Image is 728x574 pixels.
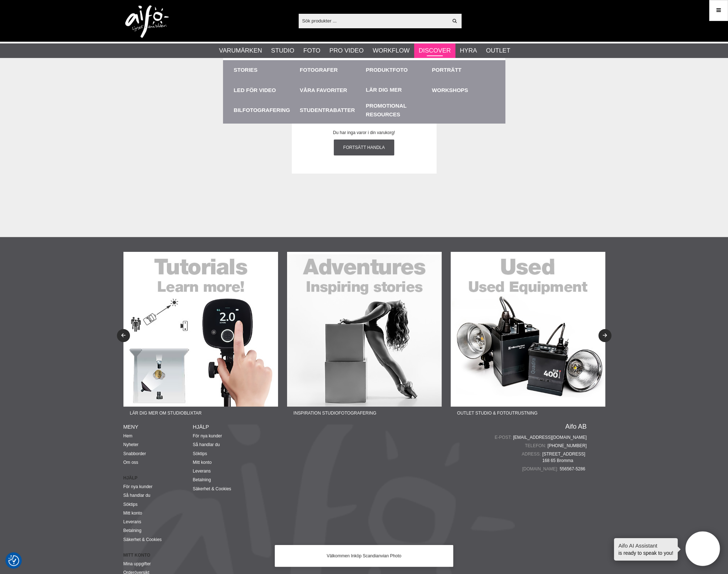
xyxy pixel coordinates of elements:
[123,528,142,533] a: Betalning
[618,542,673,549] h4: Aifo AI Assistant
[432,66,462,74] a: Porträtt
[565,423,586,430] a: Aifo AB
[495,434,513,441] span: E-post:
[614,538,678,561] div: is ready to speak to you!
[193,451,207,456] a: Söktips
[460,46,477,55] a: Hyra
[522,466,559,472] span: [DOMAIN_NAME]:
[366,66,408,74] a: Produktfoto
[287,252,442,407] img: Annons:22-02F banner-sidfot-adventures.jpg
[451,252,605,420] a: Annons:22-03F banner-sidfot-used.jpgOutlet Studio & Fotoutrustning
[486,46,510,55] a: Outlet
[300,100,362,120] a: Studentrabatter
[542,451,587,464] span: [STREET_ADDRESS] 168 65 Bromma
[123,493,151,498] a: Så handlar du
[366,100,429,120] a: Promotional Resources
[329,46,363,55] a: Pro Video
[123,511,142,516] a: Mitt konto
[193,486,231,491] a: Säkerhet & Cookies
[451,252,605,407] img: Annons:22-03F banner-sidfot-used.jpg
[373,46,409,55] a: Workflow
[560,466,587,472] span: 556567-5286
[193,442,220,447] a: Så handlar du
[123,433,132,438] a: Hem
[299,15,448,26] input: Sök produkter ...
[513,434,586,441] a: [EMAIL_ADDRESS][DOMAIN_NAME]
[327,553,401,559] span: Välkommen Inköp Scandianvian Photo
[234,80,296,100] a: LED för video
[8,554,19,567] button: Samtyckesinställningar
[123,460,138,465] a: Om oss
[598,329,611,342] button: Next
[8,555,19,566] img: Revisit consent button
[366,86,402,94] a: Lär dig mer
[193,433,222,438] a: För nya kunder
[333,130,395,135] span: Du har inga varor i din varukorg!
[525,442,548,449] span: Telefon:
[117,329,130,342] button: Previous
[123,442,139,447] a: Nyheter
[547,442,586,449] a: [PHONE_NUMBER]
[123,519,141,524] a: Leverans
[234,66,258,74] a: Stories
[287,252,442,420] a: Annons:22-02F banner-sidfot-adventures.jpgInspiration Studiofotografering
[234,100,296,120] a: Bilfotografering
[123,77,605,91] h1: Kassa
[522,451,542,457] span: Adress:
[303,46,320,55] a: Foto
[300,80,362,100] a: Våra favoriter
[123,423,193,430] h4: Meny
[193,469,211,474] a: Leverans
[123,475,193,481] strong: Hjälp
[432,80,495,100] a: Workshops
[193,477,211,482] a: Betalning
[123,252,278,420] a: Annons:22-01F banner-sidfot-tutorials.jpgLär dig mer om studioblixtar
[123,502,138,507] a: Söktips
[219,46,262,55] a: Varumärken
[334,140,395,155] a: Fortsätt handla
[271,46,294,55] a: Studio
[287,407,383,420] span: Inspiration Studiofotografering
[418,46,451,55] a: Discover
[123,561,151,566] a: Mina uppgifter
[123,252,278,407] img: Annons:22-01F banner-sidfot-tutorials.jpg
[300,66,338,74] a: Fotografer
[123,451,146,456] a: Snabborder
[123,484,153,489] a: För nya kunder
[193,423,262,430] h4: Hjälp
[125,5,169,38] img: logo.png
[123,407,208,420] span: Lär dig mer om studioblixtar
[123,552,193,558] strong: Mitt konto
[451,407,544,420] span: Outlet Studio & Fotoutrustning
[123,537,162,542] a: Säkerhet & Cookies
[193,460,212,465] a: Mitt konto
